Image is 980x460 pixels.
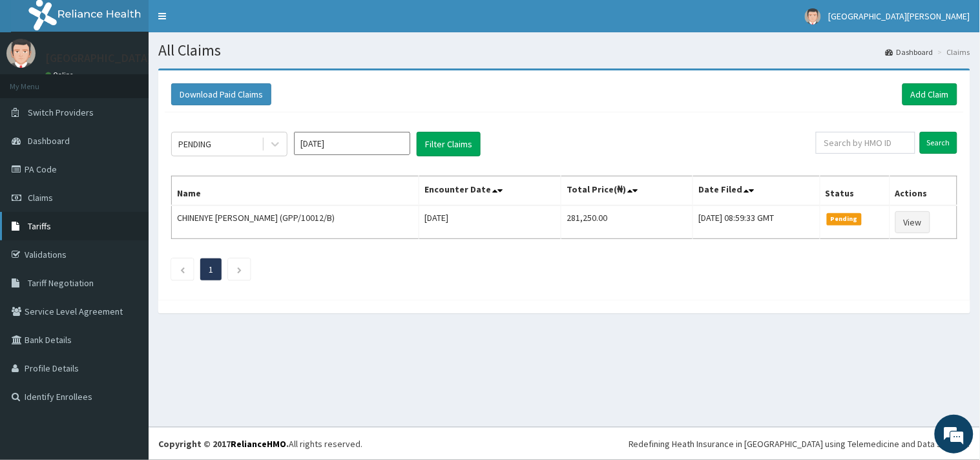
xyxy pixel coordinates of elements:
span: We're online! [75,144,178,275]
a: Dashboard [886,47,933,57]
img: d_794563401_company_1708531726252_794563401 [24,65,52,97]
th: Total Price(₦) [561,176,693,206]
footer: All rights reserved. [149,427,980,460]
a: Online [45,70,76,79]
li: Claims [935,47,970,57]
span: Tariff Negotiation [28,277,94,289]
input: Search [920,132,957,154]
span: Dashboard [28,135,70,147]
div: PENDING [178,138,211,151]
img: User Image [6,39,36,68]
span: Pending [827,213,862,225]
th: Status [820,176,890,206]
span: Tariffs [28,220,51,232]
td: [DATE] 08:59:33 GMT [693,205,820,239]
th: Date Filed [693,176,820,206]
p: [GEOGRAPHIC_DATA][PERSON_NAME] [45,52,236,64]
span: [GEOGRAPHIC_DATA][PERSON_NAME] [829,10,970,22]
h1: All Claims [158,42,970,59]
th: Encounter Date [419,176,561,206]
input: Search by HMO ID [816,132,915,154]
div: Minimize live chat window [212,6,243,37]
a: View [895,211,930,233]
th: Name [172,176,419,206]
th: Actions [890,176,957,206]
a: Previous page [180,264,185,275]
button: Download Paid Claims [171,83,271,105]
strong: Copyright © 2017 . [158,438,289,450]
td: CHINENYE [PERSON_NAME] (GPP/10012/B) [172,205,419,239]
textarea: Type your message and hit 'Enter' [6,315,246,361]
td: 281,250.00 [561,205,693,239]
span: Claims [28,192,53,204]
span: Switch Providers [28,107,94,118]
div: Chat with us now [67,72,217,89]
div: Redefining Heath Insurance in [GEOGRAPHIC_DATA] using Telemedicine and Data Science! [629,437,970,450]
input: Select Month and Year [294,132,410,155]
a: Add Claim [902,83,957,105]
a: Next page [236,264,242,275]
img: User Image [805,8,821,25]
td: [DATE] [419,205,561,239]
a: Page 1 is your current page [209,264,213,275]
a: RelianceHMO [231,438,286,450]
button: Filter Claims [417,132,481,156]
